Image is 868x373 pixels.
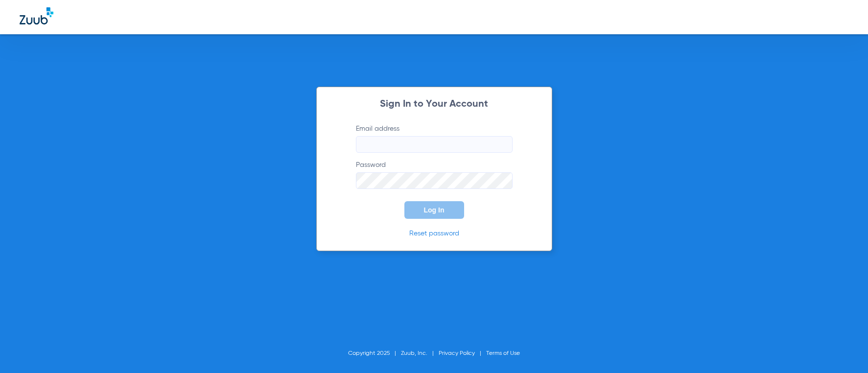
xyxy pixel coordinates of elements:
a: Terms of Use [486,350,520,356]
label: Password [356,160,513,189]
li: Copyright 2025 [348,349,401,358]
button: Log In [404,201,464,219]
a: Privacy Policy [439,350,475,356]
li: Zuub, Inc. [401,349,439,358]
span: Log In [424,206,445,214]
img: Zuub Logo [20,7,53,24]
h2: Sign In to Your Account [341,99,527,109]
a: Reset password [409,230,459,237]
input: Email address [356,136,513,153]
input: Password [356,172,513,189]
label: Email address [356,124,513,153]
